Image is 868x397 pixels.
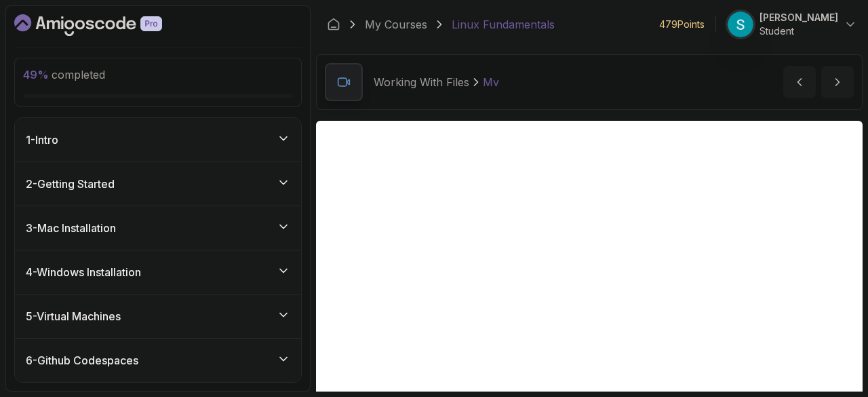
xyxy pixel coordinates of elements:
[728,12,753,37] img: user profile image
[23,68,49,81] span: 49 %
[727,11,857,38] button: user profile image[PERSON_NAME]Student
[26,352,138,368] h3: 6 - Github Codespaces
[783,66,816,98] button: previous content
[26,308,121,324] h3: 5 - Virtual Machines
[15,206,301,250] button: 3-Mac Installation
[15,295,301,338] button: 5-Virtual Machines
[15,339,301,382] button: 6-Github Codespaces
[26,176,115,192] h3: 2 - Getting Started
[759,24,838,38] p: Student
[14,14,193,36] a: Dashboard
[327,18,340,31] a: Dashboard
[26,132,58,148] h3: 1 - Intro
[26,220,116,236] h3: 3 - Mac Installation
[759,11,838,24] p: [PERSON_NAME]
[15,250,301,294] button: 4-Windows Installation
[821,66,854,98] button: next content
[483,74,499,90] p: Mv
[26,264,141,280] h3: 4 - Windows Installation
[15,118,301,162] button: 1-Intro
[452,16,555,33] p: Linux Fundamentals
[23,68,105,81] span: completed
[365,16,427,33] a: My Courses
[374,74,469,90] p: Working With Files
[659,18,705,31] p: 479 Points
[15,162,301,206] button: 2-Getting Started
